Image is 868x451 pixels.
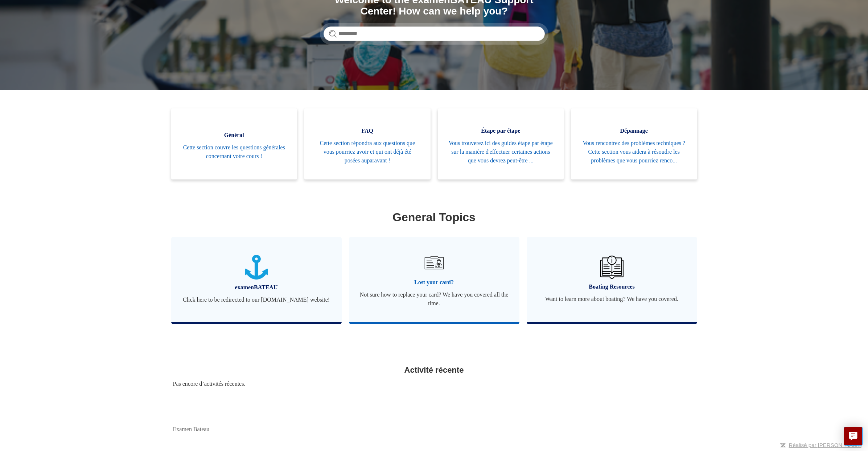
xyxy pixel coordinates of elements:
[173,364,695,376] h2: Activité récente
[789,442,863,448] a: Réalisé par [PERSON_NAME]
[844,427,863,446] button: Live chat
[173,208,695,226] h1: General Topics
[449,127,553,135] span: Étape par étape
[538,282,686,291] span: Boating Resources
[538,295,686,303] span: Want to learn more about boating? We have you covered.
[173,425,210,434] a: Examen Bateau
[582,127,686,135] span: Dépannage
[360,278,509,287] span: Lost your card?
[315,127,420,135] span: FAQ
[324,26,545,41] input: Rechercher
[582,139,686,165] span: Vous rencontrez des problèmes techniques ? Cette section vous aidera à résoudre les problèmes que...
[571,108,697,179] a: Dépannage Vous rencontrez des problèmes techniques ? Cette section vous aidera à résoudre les pro...
[449,139,553,165] span: Vous trouverez ici des guides étape par étape sur la manière d'effectuer certaines actions que vo...
[182,283,331,292] span: examenBATEAU
[600,256,624,279] img: 01JHREV2E6NG3DHE8VTG8QH796
[315,139,420,165] span: Cette section répondra aux questions que vous pourriez avoir et qui ont déjà été posées auparavant !
[171,237,342,322] a: examenBATEAU Click here to be redirected to our [DOMAIN_NAME] website!
[171,108,297,179] a: Général Cette section couvre les questions générales concernant votre cours !
[360,290,509,308] span: Not sure how to replace your card? We have you covered all the time.
[527,237,697,322] a: Boating Resources Want to learn more about boating? We have you covered.
[173,380,695,388] div: Pas encore d’activités récentes.
[182,143,287,161] span: Cette section couvre les questions générales concernant votre cours !
[421,250,447,276] img: 01JRG6G4NA4NJ1BVG8MJM761YH
[438,108,564,179] a: Étape par étape Vous trouverez ici des guides étape par étape sur la manière d'effectuer certaine...
[245,255,268,280] img: 01JTNN85WSQ5FQ6HNXPDSZ7SRA
[304,108,431,179] a: FAQ Cette section répondra aux questions que vous pourriez avoir et qui ont déjà été posées aupar...
[182,131,287,140] span: Général
[349,237,519,322] a: Lost your card? Not sure how to replace your card? We have you covered all the time.
[182,295,331,304] span: Click here to be redirected to our [DOMAIN_NAME] website!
